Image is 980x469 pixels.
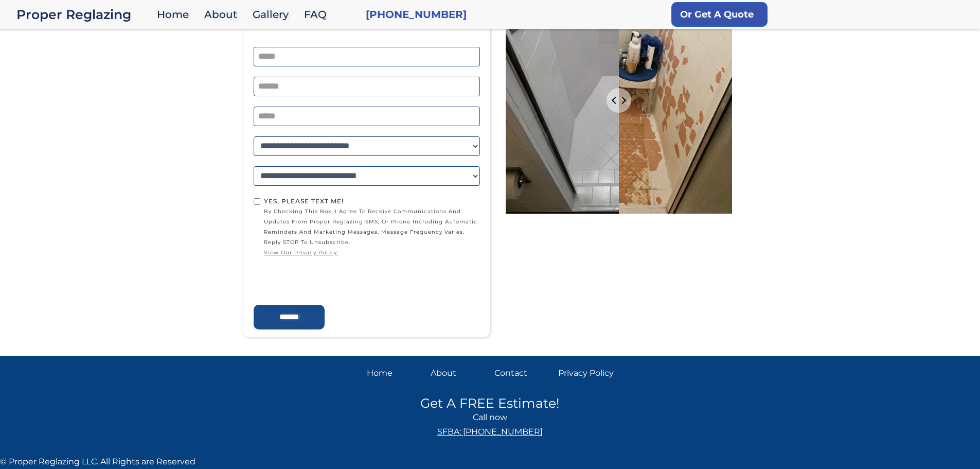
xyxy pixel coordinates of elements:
[199,4,247,26] a: About
[247,4,299,26] a: Gallery
[366,7,467,22] a: [PHONE_NUMBER]
[494,366,550,380] a: Contact
[264,248,480,258] a: view our privacy policy.
[248,4,485,329] form: Home page form
[367,366,422,380] a: Home
[671,2,768,27] a: Or Get A Quote
[558,366,614,380] a: Privacy Policy
[16,7,152,22] a: home
[264,206,480,258] span: by checking this box, I agree to receive communications and updates from Proper Reglazing SMS, or...
[254,198,260,205] input: Yes, Please text me!by checking this box, I agree to receive communications and updates from Prop...
[254,260,410,301] iframe: reCAPTCHA
[16,7,152,22] div: Proper Reglazing
[152,4,199,26] a: Home
[431,366,486,380] a: About
[299,4,337,26] a: FAQ
[264,196,480,206] div: Yes, Please text me!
